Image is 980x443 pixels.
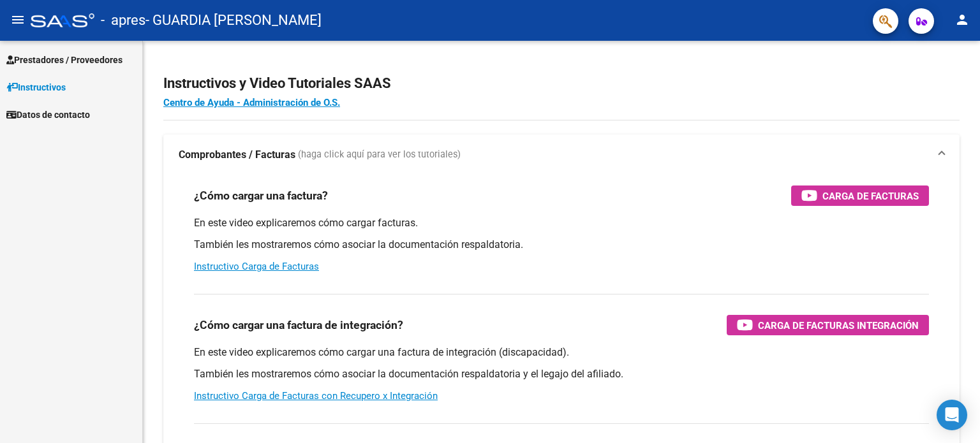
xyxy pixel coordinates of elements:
p: En este video explicaremos cómo cargar una factura de integración (discapacidad). [194,345,929,359]
span: Carga de Facturas Integración [758,317,919,333]
p: En este video explicaremos cómo cargar facturas. [194,216,929,230]
a: Centro de Ayuda - Administración de O.S. [163,97,340,108]
div: Open Intercom Messenger [937,400,967,430]
h3: ¿Cómo cargar una factura? [194,187,328,205]
a: Instructivo Carga de Facturas [194,261,319,272]
h2: Instructivos y Video Tutoriales SAAS [163,71,960,96]
button: Carga de Facturas Integración [727,315,929,335]
mat-icon: menu [10,12,26,27]
span: Datos de contacto [6,108,90,122]
span: Carga de Facturas [822,188,919,204]
mat-expansion-panel-header: Comprobantes / Facturas (haga click aquí para ver los tutoriales) [163,134,960,175]
span: - GUARDIA [PERSON_NAME] [145,6,322,34]
a: Instructivo Carga de Facturas con Recupero x Integración [194,390,438,402]
strong: Comprobantes / Facturas [179,148,295,162]
mat-icon: person [954,12,970,27]
p: También les mostraremos cómo asociar la documentación respaldatoria. [194,238,929,252]
h3: ¿Cómo cargar una factura de integración? [194,316,403,334]
button: Carga de Facturas [791,185,929,206]
span: (haga click aquí para ver los tutoriales) [298,148,461,162]
p: También les mostraremos cómo asociar la documentación respaldatoria y el legajo del afiliado. [194,367,929,381]
span: Prestadores / Proveedores [6,53,122,67]
span: Instructivos [6,80,66,94]
span: - apres [101,6,145,34]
